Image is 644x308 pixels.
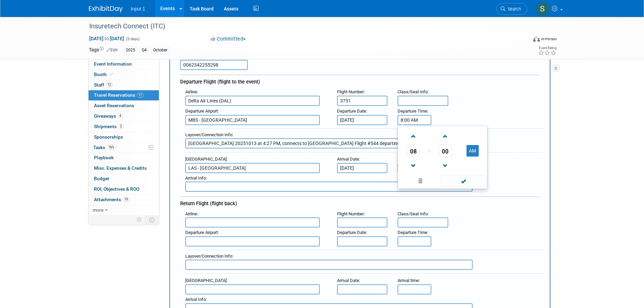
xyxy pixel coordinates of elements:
[89,195,159,205] a: Attachments19
[398,89,429,94] small: :
[337,230,366,235] span: Departure Date
[185,211,197,216] span: Airline
[185,254,232,259] span: Layover/Connection Info
[185,297,207,302] small: :
[89,70,159,80] a: Booth
[185,132,233,137] small: :
[94,113,123,119] span: Giveaways
[94,197,129,202] span: Attachments
[94,82,113,88] span: Staff
[185,109,218,114] span: Departure Airport
[89,132,159,142] a: Sponsorships
[337,109,367,114] small: :
[185,175,206,181] span: Arrival Info
[337,89,365,94] small: :
[185,230,218,235] span: Departure Airport
[89,111,159,121] a: Giveaways4
[505,6,521,11] span: Search
[94,186,139,192] span: ROI, Objectives & ROO
[337,278,360,283] small: :
[407,145,420,157] span: Pick Hour
[145,215,159,224] td: Toggle Event Tabs
[89,101,159,111] a: Asset Reservations
[123,197,129,202] span: 19
[89,174,159,184] a: Budget
[439,127,452,145] a: Increment Minute
[89,80,159,90] a: Staff12
[533,36,540,42] img: Format-Inperson.png
[407,157,420,174] a: Decrement Hour
[151,47,169,54] div: October
[185,175,207,181] small: :
[118,113,123,118] span: 4
[337,211,364,216] span: Flight Number
[134,215,145,224] td: Personalize Event Tab Strip
[440,177,487,186] a: Done
[89,153,159,163] a: Playbook
[185,132,232,137] span: Layover/Connection Info
[496,3,527,15] a: Search
[398,230,428,235] small: :
[89,122,159,132] a: Shipments2
[94,176,109,181] span: Budget
[185,211,198,216] small: :
[89,46,118,54] td: Tags
[94,103,134,108] span: Asset Reservations
[89,143,159,153] a: Tasks16%
[208,35,248,43] button: Committed
[89,35,124,42] span: [DATE] [DATE]
[398,230,427,235] span: Departure Time
[131,6,145,11] span: Input 1
[103,36,110,41] span: to
[94,124,123,129] span: Shipments
[185,157,226,162] span: [GEOGRAPHIC_DATA]
[137,93,144,98] span: 17
[337,211,365,216] small: :
[125,37,140,41] span: (5 days)
[185,278,226,283] span: [GEOGRAPHIC_DATA]
[118,124,123,129] span: 2
[106,82,113,87] span: 12
[398,211,429,216] small: :
[107,145,116,150] span: 16%
[180,200,237,207] span: Return Flight (flight back)
[89,6,123,13] img: ExhibitDay
[185,297,206,302] span: Arrival Info
[94,155,114,160] span: Playbook
[89,184,159,194] a: ROI, Objectives & ROO
[337,89,364,94] span: Flight Number
[398,109,427,114] span: Departure Time
[541,37,557,42] div: In-Person
[399,176,441,186] a: Clear selection
[337,278,359,283] span: Arrival Date
[487,35,557,45] div: Event Format
[337,157,359,162] span: Arrival Date
[407,127,420,145] a: Increment Hour
[4,3,350,10] body: Rich Text Area. Press ALT-0 for help.
[124,47,137,54] div: 2025
[140,47,149,54] div: Q4
[439,145,452,157] span: Pick Minute
[94,61,132,67] span: Event Information
[427,145,431,157] td: :
[89,90,159,100] a: Travel Reservations17
[106,48,118,52] a: Edit
[89,205,159,215] a: more
[93,145,116,150] span: Tasks
[439,157,452,174] a: Decrement Minute
[94,72,115,77] span: Booth
[398,278,420,283] small: :
[185,157,228,162] small: :
[185,254,233,259] small: :
[337,109,366,114] span: Departure Date
[185,230,219,235] small: :
[337,230,367,235] small: :
[94,92,144,98] span: Travel Reservations
[538,46,556,50] div: Event Rating
[89,59,159,69] a: Event Information
[398,89,428,94] span: Class/Seat Info
[185,278,228,283] small: :
[94,134,123,140] span: Sponsorships
[89,163,159,173] a: Misc. Expenses & Credits
[185,89,198,94] small: :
